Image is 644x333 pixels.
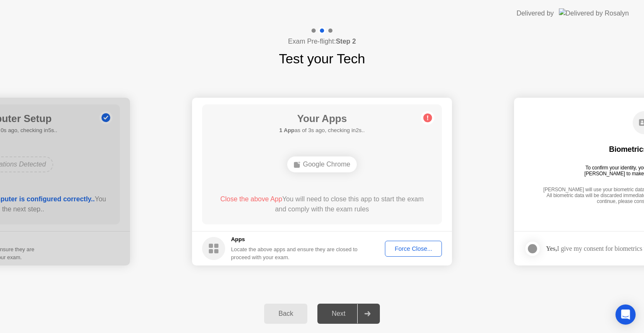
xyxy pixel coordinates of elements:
[385,241,442,257] button: Force Close...
[279,111,365,126] h1: Your Apps
[267,310,305,317] div: Back
[279,127,294,133] b: 1 App
[288,36,356,47] h4: Exam Pre-flight:
[231,235,358,244] h5: Apps
[279,49,365,69] h1: Test your Tech
[287,156,357,172] div: Google Chrome
[279,126,365,135] h5: as of 3s ago, checking in2s..
[559,8,629,18] img: Delivered by Rosalyn
[546,245,557,252] strong: Yes,
[388,245,439,252] div: Force Close...
[264,304,307,324] button: Back
[517,8,554,18] div: Delivered by
[231,245,358,261] div: Locate the above apps and ensure they are closed to proceed with your exam.
[317,304,380,324] button: Next
[220,195,282,203] span: Close the above App
[214,194,430,214] div: You will need to close this app to start the exam and comply with the exam rules
[615,304,636,325] div: Open Intercom Messenger
[336,38,356,45] b: Step 2
[320,310,357,317] div: Next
